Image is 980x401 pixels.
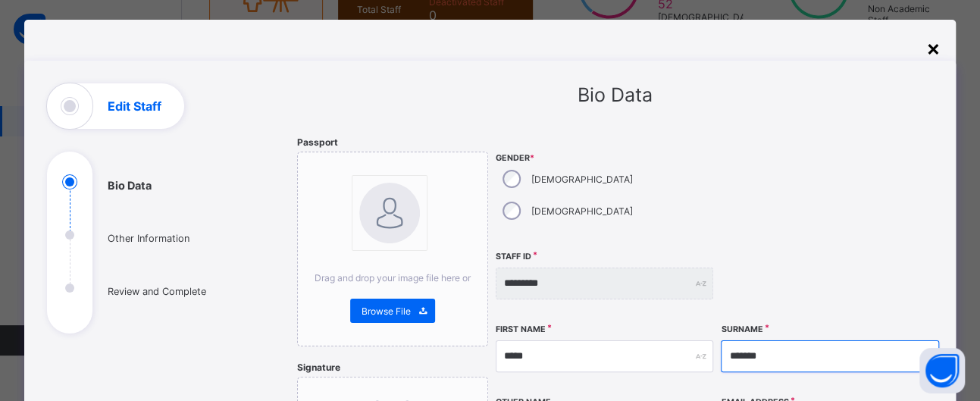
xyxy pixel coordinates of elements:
span: Passport [297,136,338,148]
label: [DEMOGRAPHIC_DATA] [531,205,633,217]
h1: Edit Staff [108,100,161,112]
div: × [926,35,941,61]
span: Gender [496,153,714,163]
img: bannerImage [359,183,420,243]
button: Open asap [919,348,965,393]
div: bannerImageDrag and drop your image file here orBrowse File [297,152,488,346]
label: [DEMOGRAPHIC_DATA] [531,174,633,185]
span: Drag and drop your image file here or [315,272,471,284]
label: First Name [496,324,546,334]
span: Bio Data [578,83,653,106]
label: Staff ID [496,252,531,262]
span: Browse File [362,305,411,317]
label: Surname [721,324,762,334]
span: Signature [297,362,340,373]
